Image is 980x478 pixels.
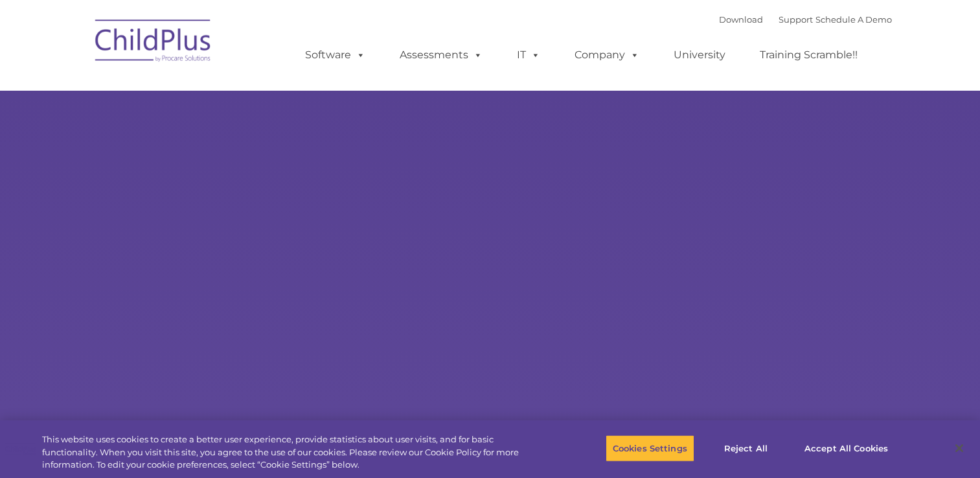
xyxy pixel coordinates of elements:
a: Software [292,42,378,68]
img: ChildPlus by Procare Solutions [89,10,218,75]
a: Download [719,14,763,25]
button: Accept All Cookies [797,435,895,462]
a: Training Scramble!! [747,42,871,68]
a: IT [504,42,553,68]
a: Support [779,14,813,25]
a: Company [562,42,652,68]
a: Assessments [387,42,496,68]
button: Close [945,434,974,462]
button: Cookies Settings [606,435,694,462]
button: Reject All [705,435,786,462]
a: University [661,42,738,68]
font: | [719,14,892,25]
div: This website uses cookies to create a better user experience, provide statistics about user visit... [42,433,539,472]
a: Schedule A Demo [815,14,892,25]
